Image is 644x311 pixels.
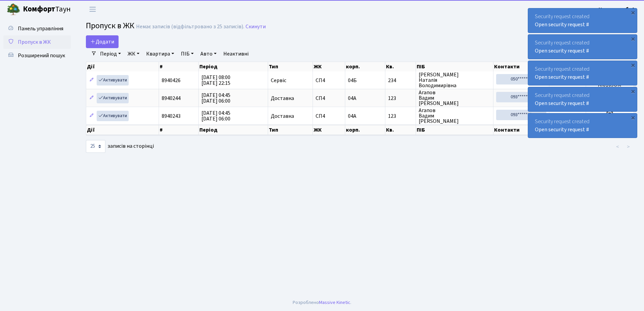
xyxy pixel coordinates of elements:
[86,35,119,48] a: Додати
[345,125,385,135] th: корп.
[159,62,199,71] th: #
[125,48,142,60] a: ЖК
[416,62,493,71] th: ПІБ
[630,9,636,16] div: ×
[316,96,342,101] span: СП4
[97,48,124,60] a: Період
[136,24,244,30] div: Немає записів (відфільтровано з 25 записів).
[630,62,636,68] div: ×
[528,35,637,59] div: Security request created
[162,77,181,84] span: 8940426
[385,125,416,135] th: Кв.
[159,125,199,135] th: #
[419,72,490,88] span: [PERSON_NAME] Наталія Володимирівна
[348,95,356,102] span: 04А
[345,62,385,71] th: корп.
[419,90,490,106] span: Агапов Вадим [PERSON_NAME]
[97,75,129,85] a: Активувати
[348,112,356,120] span: 04А
[271,78,286,83] span: Сервіс
[86,125,159,135] th: Дії
[97,93,129,103] a: Активувати
[271,96,294,101] span: Доставка
[246,24,266,30] a: Скинути
[528,113,637,138] div: Security request created
[313,62,345,71] th: ЖК
[7,3,20,16] img: logo.png
[630,114,636,121] div: ×
[97,111,129,121] a: Активувати
[293,299,351,306] div: Розроблено .
[18,38,51,46] span: Пропуск в ЖК
[319,299,350,306] a: Massive Kinetic
[535,100,589,107] a: Open security request #
[528,8,637,33] div: Security request created
[18,52,65,59] span: Розширений пошук
[528,61,637,85] div: Security request created
[221,48,251,60] a: Неактивні
[535,73,589,81] a: Open security request #
[201,92,230,105] span: [DATE] 04:45 [DATE] 06:00
[3,22,71,35] a: Панель управління
[316,113,342,119] span: СП4
[199,125,268,135] th: Період
[271,113,294,119] span: Доставка
[528,87,637,111] div: Security request created
[630,88,636,95] div: ×
[419,108,490,124] span: Агапов Вадим [PERSON_NAME]
[162,95,181,102] span: 8940244
[268,125,313,135] th: Тип
[86,62,159,71] th: Дії
[385,62,416,71] th: Кв.
[388,96,413,101] span: 123
[143,48,177,60] a: Квартира
[86,140,154,153] label: записів на сторінці
[86,140,105,153] select: записів на сторінці
[268,62,313,71] th: Тип
[348,77,357,84] span: 04Б
[416,125,493,135] th: ПІБ
[23,4,71,15] span: Таун
[201,109,230,123] span: [DATE] 04:45 [DATE] 06:00
[535,21,589,28] a: Open security request #
[3,49,71,62] a: Розширений пошук
[86,20,134,32] span: Пропуск в ЖК
[199,62,268,71] th: Період
[18,25,63,32] span: Панель управління
[84,4,101,15] button: Переключити навігацію
[3,35,71,49] a: Пропуск в ЖК
[535,126,589,133] a: Open security request #
[313,125,345,135] th: ЖК
[198,48,219,60] a: Авто
[493,62,549,71] th: Контакти
[535,47,589,55] a: Open security request #
[162,112,181,120] span: 8940243
[23,4,55,14] b: Комфорт
[316,78,342,83] span: СП4
[201,74,230,87] span: [DATE] 08:00 [DATE] 22:15
[178,48,196,60] a: ПІБ
[599,5,636,13] a: Консьєрж б. 4.
[90,38,114,45] span: Додати
[388,78,413,83] span: 234
[493,125,549,135] th: Контакти
[388,113,413,119] span: 123
[630,35,636,42] div: ×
